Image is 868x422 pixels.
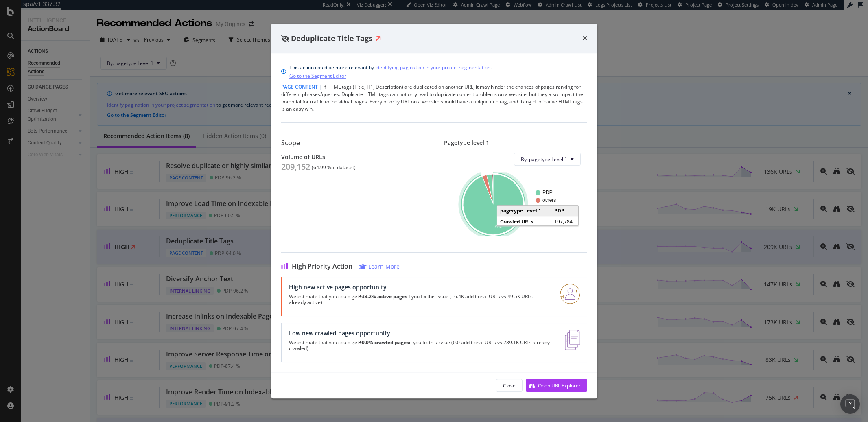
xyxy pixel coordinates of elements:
div: Volume of URLs [281,153,424,160]
text: others [542,198,556,203]
div: Scope [281,139,424,147]
a: Learn More [359,262,400,270]
a: identifying pagination in your project segmentation [375,63,490,72]
p: We estimate that you could get if you fix this issue (0.0 additional URLs vs 289.1K URLs already ... [289,340,555,351]
div: eye-slash [281,35,289,42]
img: RO06QsNG.png [560,284,580,304]
p: We estimate that you could get if you fix this issue (16.4K additional URLs vs 49.5K URLs already... [289,294,550,305]
img: e5DMFwAAAABJRU5ErkJggg== [565,330,580,350]
div: Close [503,382,516,389]
div: 209,152 [281,162,310,172]
strong: +33.2% active pages [359,293,407,300]
div: Learn More [368,262,400,270]
strong: +0.0% crawled pages [359,339,409,346]
svg: A chart. [450,172,580,236]
text: PDP [542,190,553,196]
div: High new active pages opportunity [289,284,550,291]
div: If HTML tags (Title, H1, Description) are duplicated on another URL, it may hinder the chances of... [281,83,587,113]
text: marques [542,206,562,211]
text: blog [542,213,552,219]
text: 94% [494,225,502,229]
div: modal [271,24,597,399]
button: By: pagetype Level 1 [514,153,581,166]
span: High Priority Action [292,262,352,270]
span: By: pagetype Level 1 [521,156,567,163]
button: Close [496,379,523,392]
div: Open Intercom Messenger [840,394,860,414]
div: Low new crawled pages opportunity [289,330,555,337]
button: Open URL Explorer [526,379,587,392]
span: Deduplicate Title Tags [291,33,372,43]
a: Go to the Segment Editor [289,72,346,80]
div: info banner [281,63,587,80]
div: times [582,33,587,44]
div: ( 64.99 % of dataset ) [312,165,356,171]
span: | [319,83,322,90]
div: Open URL Explorer [538,382,581,389]
span: Page Content [281,83,318,90]
div: This action could be more relevant by . [289,63,492,80]
div: Pagetype level 1 [444,139,587,146]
